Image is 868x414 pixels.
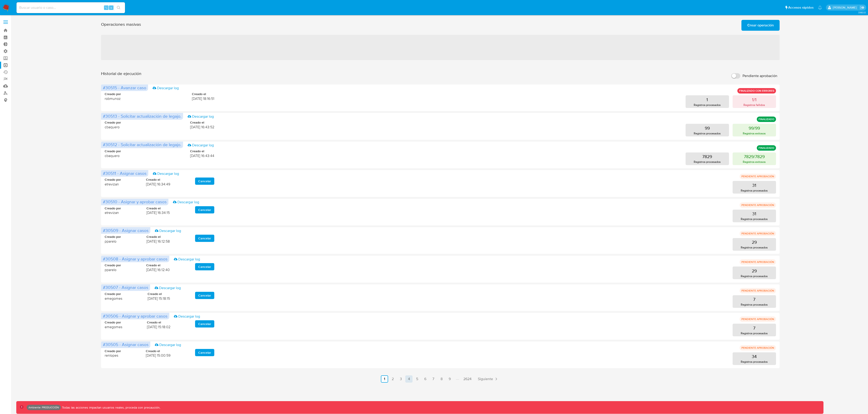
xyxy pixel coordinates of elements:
[28,407,59,408] p: Ambiente: PRODUCCIÓN
[17,5,125,11] input: Buscar usuario o caso...
[104,5,108,10] span: ⌥
[114,5,123,11] button: search-icon
[860,5,865,10] a: Salir
[833,5,858,10] p: leandrojossue.ramirez@mercadolibre.com.co
[818,6,822,9] a: Notificaciones
[111,5,112,10] span: s
[788,5,814,10] span: Accesos rápidos
[61,405,160,410] p: Todas las acciones impactan usuarios reales, proceda con precaución.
